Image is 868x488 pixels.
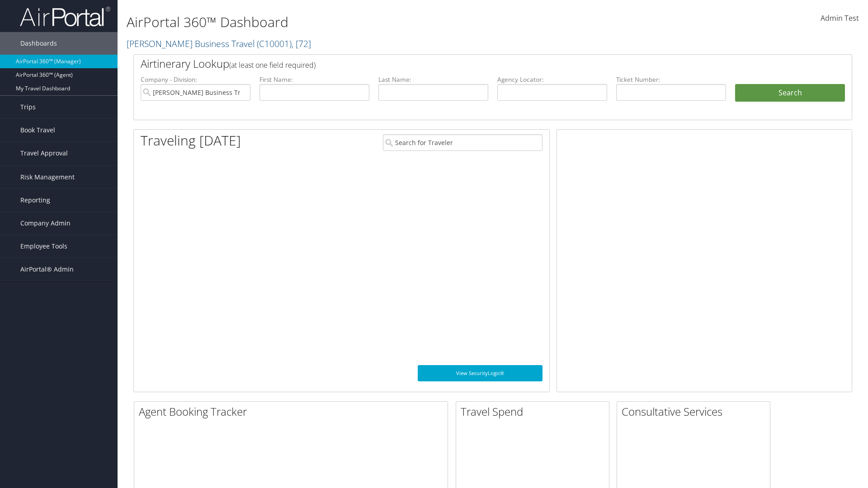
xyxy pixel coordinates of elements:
[418,365,542,381] a: View SecurityLogic®
[229,60,316,70] span: (at least one field required)
[821,13,859,23] span: Admin Test
[127,13,615,32] h1: AirPortal 360™ Dashboard
[20,258,74,281] span: AirPortal® Admin
[141,131,241,150] h1: Traveling [DATE]
[20,212,71,235] span: Company Admin
[20,96,36,118] span: Trips
[497,75,607,84] label: Agency Locator:
[383,134,542,151] input: Search for Traveler
[292,38,311,50] span: , [ 72 ]
[257,38,292,50] span: ( C10001 )
[20,166,75,188] span: Risk Management
[127,38,311,50] a: [PERSON_NAME] Business Travel
[20,32,57,55] span: Dashboards
[378,75,488,84] label: Last Name:
[20,189,50,211] span: Reporting
[139,404,448,419] h2: Agent Booking Tracker
[20,235,67,258] span: Employee Tools
[461,404,609,419] h2: Travel Spend
[20,6,110,27] img: airportal-logo.png
[735,84,845,102] button: Search
[20,142,68,164] span: Travel Approval
[141,56,785,71] h2: Airtinerary Lookup
[622,404,770,419] h2: Consultative Services
[821,5,859,33] a: Admin Test
[616,75,726,84] label: Ticket Number:
[20,119,55,141] span: Book Travel
[259,75,369,84] label: First Name:
[141,75,250,84] label: Company - Division:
